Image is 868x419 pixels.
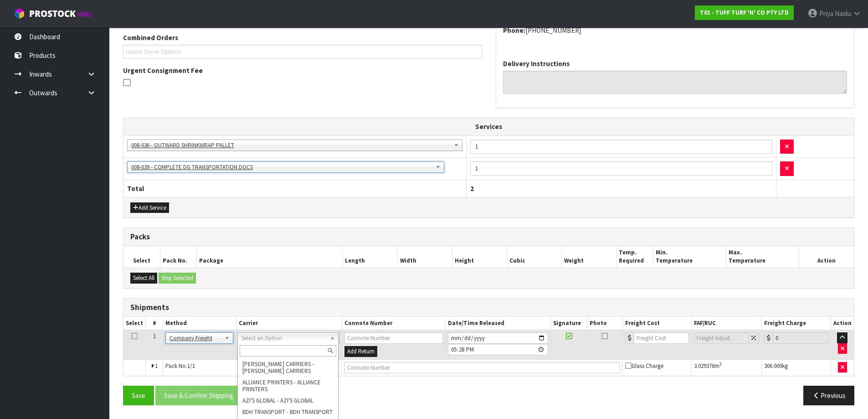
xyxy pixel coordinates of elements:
[503,26,525,35] strong: phone
[123,180,466,197] th: Total
[123,66,203,75] label: Urgent Consignment Fee
[625,362,663,370] span: Glass Charge
[123,317,146,330] th: Select
[187,362,195,370] span: 1/1
[160,246,196,268] th: Pack No.
[634,332,689,344] input: Freight Cost
[240,395,336,406] li: AZI'S GLOBAL - AZI'S GLOBAL
[169,333,221,344] span: Company Freight
[344,362,620,373] input: Connote Number
[694,362,714,370] span: 3.029376
[123,118,854,135] th: Services
[153,332,156,340] span: 1
[761,359,831,376] td: kg
[622,317,692,330] th: Freight Cost
[130,303,847,312] h3: Shipments
[692,359,761,376] td: m
[773,332,828,344] input: Freight Charge
[694,332,749,344] input: Freight Adjustment
[29,8,76,20] span: ProStock
[240,377,336,395] li: ALLIANCE PRINTERS - ALLIANCE PRINTERS
[507,246,562,268] th: Cubic
[344,346,377,357] button: Add Return
[470,184,474,193] span: 2
[831,317,854,330] th: Action
[130,233,847,241] h3: Packs
[344,332,443,344] input: Connote Number
[700,9,789,16] strong: T01 - TUFF TURF 'N' CO PTY LTD
[236,317,342,330] th: Carrier
[803,386,854,405] button: Previous
[342,317,446,330] th: Connote Number
[452,246,507,268] th: Height
[692,317,761,330] th: FAF/RUC
[551,317,587,330] th: Signature
[503,26,847,35] address: [PHONE_NUMBER]
[653,246,726,268] th: Min. Temperature
[123,386,154,405] button: Save
[196,246,343,268] th: Package
[155,386,242,405] button: Save & Confirm Shipping
[155,362,158,370] span: 1
[131,162,432,173] span: 008-039 - COMPLETE DG TRANSPORTATION DOCS
[131,140,450,151] span: 008-036 - OUTWARD SHRINKWRAP PALLET
[819,9,833,18] span: Priya
[241,333,326,344] span: Select an Option
[446,317,551,330] th: Date/Time Released
[764,362,782,370] span: 306.000
[240,406,336,418] li: BDH TRANSPORT - BDH TRANSPORT
[616,246,653,268] th: Temp. Required
[503,59,570,68] label: Delivery Instructions
[240,358,336,377] li: [PERSON_NAME] CARRIERS - [PERSON_NAME] CARRIERS
[146,317,163,330] th: #
[695,5,794,20] a: T01 - TUFF TURF 'N' CO PTY LTD
[123,246,160,268] th: Select
[77,10,92,19] small: WMS
[343,246,397,268] th: Length
[587,317,622,330] th: Photo
[835,9,851,18] span: Naidu
[397,246,452,268] th: Width
[163,317,236,330] th: Method
[726,246,799,268] th: Max. Temperature
[14,8,25,19] img: cube-alt.png
[562,246,616,268] th: Weight
[159,273,196,284] button: Ship Selected
[130,202,169,213] button: Add Service
[799,246,854,268] th: Action
[163,359,342,376] td: Pack No.
[123,33,178,42] label: Combined Orders
[130,273,157,284] button: Select All
[719,361,722,367] sup: 3
[761,317,831,330] th: Freight Charge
